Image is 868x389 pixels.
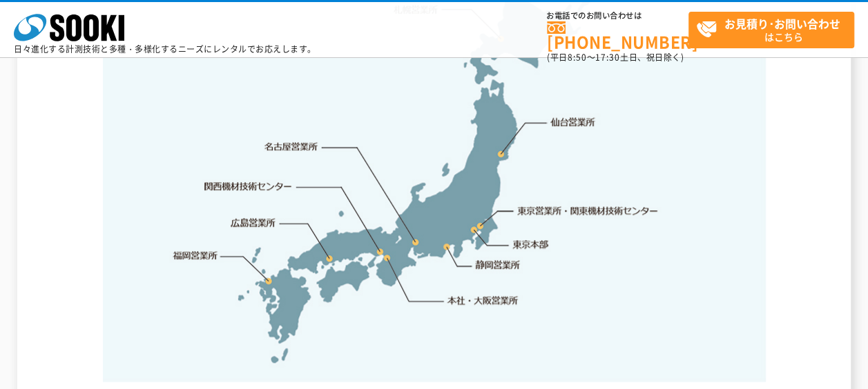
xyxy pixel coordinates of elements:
a: お見積り･お問い合わせはこちら [688,12,854,48]
span: 8:50 [568,51,587,63]
a: 仙台営業所 [550,115,595,129]
span: お電話でのお問い合わせは [547,12,688,20]
a: [PHONE_NUMBER] [547,21,688,50]
a: 広島営業所 [231,215,276,229]
span: (平日 ～ 土日、祝日除く) [547,51,684,63]
p: 日々進化する計測技術と多種・多様化するニーズにレンタルでお応えします。 [14,45,316,53]
a: 関西機材技術センター [204,179,292,193]
a: 静岡営業所 [475,258,520,272]
span: 17:30 [595,51,620,63]
a: 本社・大阪営業所 [446,293,519,307]
a: 東京営業所・関東機材技術センター [518,203,659,217]
a: 名古屋営業所 [264,140,318,154]
strong: お見積り･お問い合わせ [724,15,840,32]
a: 東京本部 [513,238,549,252]
a: 福岡営業所 [173,248,218,262]
span: はこちら [696,12,853,47]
